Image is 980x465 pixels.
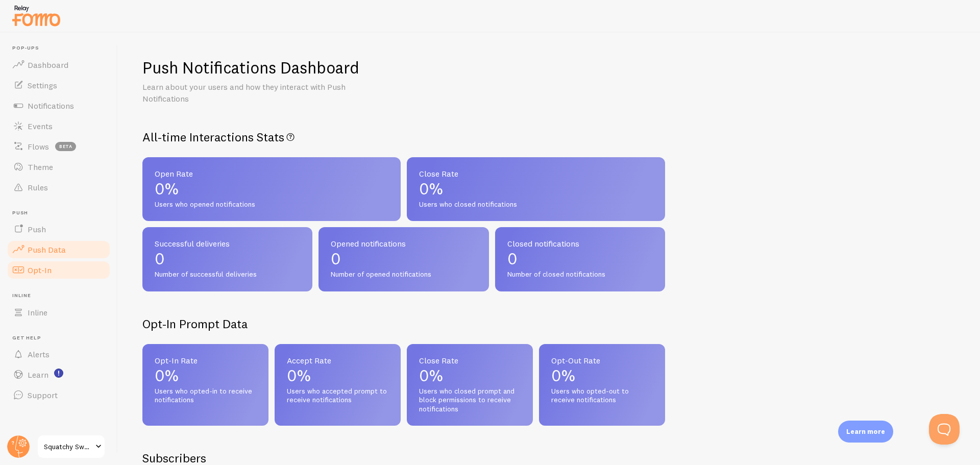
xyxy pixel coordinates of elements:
[331,270,476,279] span: Number of opened notifications
[6,219,111,239] a: Push
[12,292,111,299] span: Inline
[142,316,665,332] h2: Opt-In Prompt Data
[6,136,111,157] a: Flows beta
[155,356,256,364] span: Opt-In Rate
[287,356,388,364] span: Accept Rate
[54,369,63,378] svg: <p>Watch New Feature Tutorials!</p>
[551,368,653,384] p: 0%
[155,387,256,405] span: Users who opted-in to receive notifications
[28,307,47,317] span: Inline
[6,260,111,280] a: Opt-In
[419,356,521,364] span: Close Rate
[331,239,476,248] span: Opened notifications
[419,387,521,414] span: Users who closed prompt and block permissions to receive notifications
[155,270,300,279] span: Number of successful deliveries
[37,434,106,459] a: Squatchy Sweets N Treats
[28,101,74,111] span: Notifications
[28,162,53,172] span: Theme
[12,335,111,341] span: Get Help
[551,356,653,364] span: Opt-Out Rate
[551,387,653,405] span: Users who opted-out to receive notifications
[28,390,58,400] span: Support
[419,181,653,197] p: 0%
[155,239,300,248] span: Successful deliveries
[6,364,111,385] a: Learn
[12,45,111,52] span: Pop-ups
[142,57,359,78] h1: Push Notifications Dashboard
[142,129,665,145] h2: All-time Interactions Stats
[929,414,960,445] iframe: Help Scout Beacon - Open
[507,239,653,248] span: Closed notifications
[419,169,653,178] span: Close Rate
[55,142,76,151] span: beta
[28,141,49,152] span: Flows
[44,440,92,453] span: Squatchy Sweets N Treats
[28,244,66,255] span: Push Data
[6,55,111,75] a: Dashboard
[419,200,653,209] span: Users who closed notifications
[6,302,111,323] a: Inline
[331,251,476,267] p: 0
[142,81,387,105] p: Learn about your users and how they interact with Push Notifications
[507,270,653,279] span: Number of closed notifications
[6,95,111,116] a: Notifications
[155,169,388,178] span: Open Rate
[155,251,300,267] p: 0
[28,60,68,70] span: Dashboard
[28,121,53,131] span: Events
[6,239,111,260] a: Push Data
[28,265,52,275] span: Opt-In
[28,80,57,90] span: Settings
[11,3,62,29] img: fomo-relay-logo-orange.svg
[12,210,111,216] span: Push
[838,421,893,443] div: Learn more
[287,368,388,384] p: 0%
[6,75,111,95] a: Settings
[6,177,111,198] a: Rules
[28,370,48,380] span: Learn
[155,200,388,209] span: Users who opened notifications
[6,157,111,177] a: Theme
[6,344,111,364] a: Alerts
[419,368,521,384] p: 0%
[28,349,50,359] span: Alerts
[846,427,885,436] p: Learn more
[287,387,388,405] span: Users who accepted prompt to receive notifications
[28,224,46,234] span: Push
[155,368,256,384] p: 0%
[6,385,111,405] a: Support
[6,116,111,136] a: Events
[507,251,653,267] p: 0
[28,182,48,192] span: Rules
[155,181,388,197] p: 0%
